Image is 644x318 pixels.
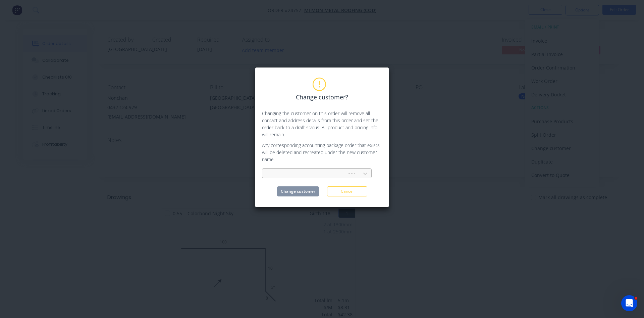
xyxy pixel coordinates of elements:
p: Any corresponding accounting package order that exists will be deleted and recreated under the ne... [262,142,382,163]
span: Change customer? [296,93,348,102]
button: Cancel [327,186,367,196]
iframe: Intercom live chat [621,295,637,311]
p: Changing the customer on this order will remove all contact and address details from this order a... [262,110,382,138]
button: Change customer [277,186,319,196]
